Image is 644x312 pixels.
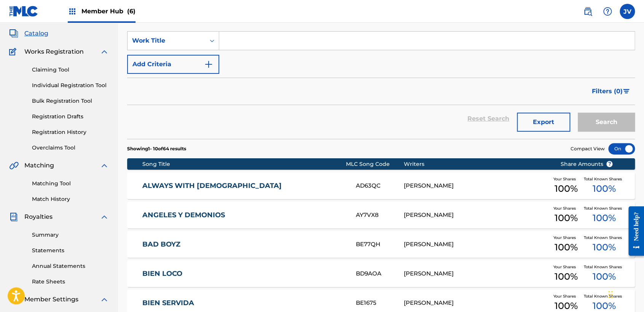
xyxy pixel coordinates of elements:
[553,235,579,240] span: Your Shares
[32,97,109,105] a: Bulk Registration Tool
[404,160,548,168] div: Writers
[9,47,19,56] img: Works Registration
[553,264,579,270] span: Your Shares
[555,270,578,283] span: 100 %
[204,60,213,69] img: 9d2ae6d4665cec9f34b9.svg
[553,176,579,182] span: Your Shares
[355,211,404,220] div: AY7VX8
[404,269,548,278] div: [PERSON_NAME]
[24,29,48,38] span: Catalog
[32,66,109,74] a: Claiming Tool
[100,47,109,56] img: expand
[608,283,613,306] div: Arrastrar
[404,299,548,307] div: [PERSON_NAME]
[517,113,570,132] button: Export
[100,161,109,170] img: expand
[553,293,579,299] span: Your Shares
[355,299,404,307] div: BE1675
[9,29,48,38] a: CatalogCatalog
[142,181,345,190] a: ALWAYS WITH [DEMOGRAPHIC_DATA]
[142,211,345,220] a: ANGELES Y DEMONIOS
[587,82,635,101] button: Filters (0)
[24,161,54,170] span: Matching
[24,47,84,56] span: Works Registration
[355,269,404,278] div: BD9AOA
[404,211,548,220] div: [PERSON_NAME]
[620,4,635,19] div: User Menu
[32,262,109,270] a: Annual Statements
[583,235,625,240] span: Total Known Shares
[32,180,109,188] a: Matching Tool
[100,295,109,304] img: expand
[593,211,616,225] span: 100 %
[346,160,404,168] div: MLC Song Code
[560,160,613,168] span: Share Amounts
[142,299,345,307] a: BIEN SERVIDA
[571,145,605,152] span: Compact View
[593,182,616,196] span: 100 %
[355,240,404,249] div: BE77QH
[32,128,109,136] a: Registration History
[583,176,625,182] span: Total Known Shares
[583,205,625,211] span: Total Known Shares
[600,4,615,19] div: Help
[142,240,345,249] a: BAD BOYZ
[606,275,644,312] iframe: Chat Widget
[32,247,109,255] a: Statements
[142,160,346,168] div: Song Title
[32,231,109,239] a: Summary
[32,81,109,89] a: Individual Registration Tool
[100,212,109,221] img: expand
[24,212,53,221] span: Royalties
[593,240,616,254] span: 100 %
[606,161,612,167] span: ?
[81,7,135,16] span: Member Hub
[9,212,18,221] img: Royalties
[355,181,404,190] div: AD63QC
[32,195,109,203] a: Match History
[142,269,345,278] a: BIEN LOCO
[592,87,623,96] span: Filters ( 0 )
[9,6,38,17] img: MLC Logo
[555,211,578,225] span: 100 %
[553,205,579,211] span: Your Shares
[603,7,612,16] img: help
[32,113,109,121] a: Registration Drafts
[132,36,201,45] div: Work Title
[623,89,630,94] img: filter
[127,31,635,139] form: Search Form
[9,161,19,170] img: Matching
[580,4,595,19] a: Public Search
[404,181,548,190] div: [PERSON_NAME]
[9,29,18,38] img: Catalog
[127,55,219,74] button: Add Criteria
[68,7,77,16] img: Top Rightsholders
[606,275,644,312] div: Widget de chat
[593,270,616,283] span: 100 %
[555,240,578,254] span: 100 %
[32,144,109,152] a: Overclaims Tool
[623,201,644,262] iframe: Resource Center
[24,295,78,304] span: Member Settings
[127,145,186,152] p: Showing 1 - 10 of 64 results
[32,278,109,286] a: Rate Sheets
[555,182,578,196] span: 100 %
[583,7,592,16] img: search
[583,293,625,299] span: Total Known Shares
[127,8,135,15] span: (6)
[404,240,548,249] div: [PERSON_NAME]
[583,264,625,270] span: Total Known Shares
